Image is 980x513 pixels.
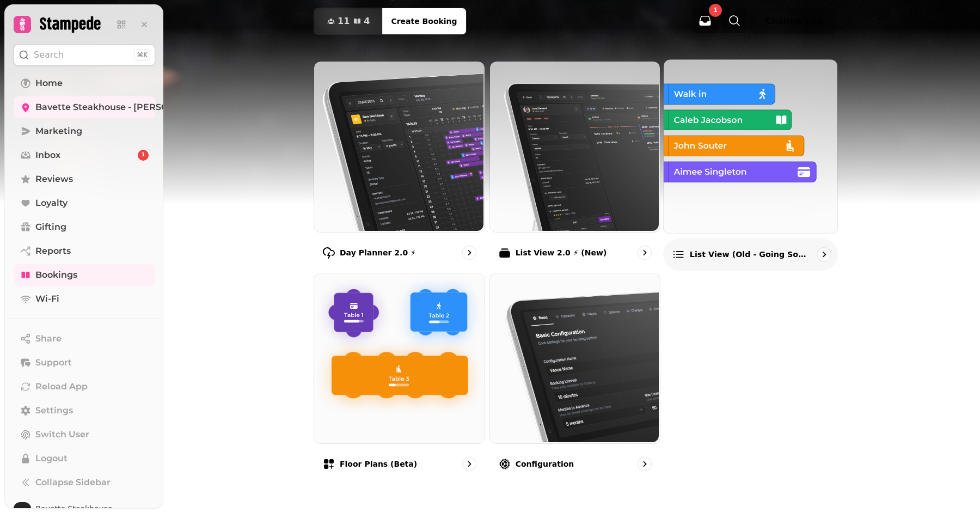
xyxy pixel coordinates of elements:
[14,192,155,214] a: Loyalty
[489,61,661,268] a: List View 2.0 ⚡ (New)List View 2.0 ⚡ (New)
[714,8,718,13] span: 1
[35,476,111,489] span: Collapse Sidebar
[313,60,483,231] img: Day Planner 2.0 ⚡
[35,101,211,114] span: Bavette Steakhouse - [PERSON_NAME]
[35,245,71,258] span: Reports
[35,77,63,90] span: Home
[35,452,68,465] span: Logout
[14,120,155,142] a: Marketing
[14,96,155,118] a: Bavette Steakhouse - [PERSON_NAME]
[35,428,89,441] span: Switch User
[14,240,155,262] a: Reports
[14,328,155,350] button: Share
[382,8,465,34] button: Create Booking
[364,17,370,26] span: 4
[340,247,416,258] p: Day Planner 2.0 ⚡
[314,273,485,480] a: Floor Plans (beta)Floor Plans (beta)
[14,216,155,238] a: Gifting
[35,292,59,306] span: Wi-Fi
[35,197,68,210] span: Loyalty
[489,273,661,480] a: ConfigurationConfiguration
[35,149,60,162] span: Inbox
[516,247,607,258] p: List View 2.0 ⚡ (New)
[391,17,457,25] span: Create Booking
[14,472,155,493] button: Collapse Sidebar
[14,44,155,66] button: Search⌘K
[35,380,88,393] span: Reload App
[35,404,73,417] span: Settings
[14,288,155,310] a: Wi-Fi
[14,376,155,398] button: Reload App
[340,459,417,469] p: Floor Plans (beta)
[516,459,574,469] p: Configuration
[35,125,82,138] span: Marketing
[338,17,350,26] span: 11
[14,352,155,374] button: Support
[14,168,155,190] a: Reviews
[690,249,810,260] p: List view (Old - going soon)
[142,151,145,159] span: 1
[313,272,483,443] img: Floor Plans (beta)
[35,332,62,345] span: Share
[314,61,485,268] a: Day Planner 2.0 ⚡Day Planner 2.0 ⚡
[14,424,155,445] button: Switch User
[35,356,72,369] span: Support
[464,247,475,258] svg: go to
[134,49,150,61] div: ⌘K
[639,247,650,258] svg: go to
[489,272,659,443] img: Configuration
[14,400,155,422] a: Settings
[34,48,64,62] p: Search
[818,249,829,260] svg: go to
[751,8,836,34] button: Change Log
[14,448,155,469] button: Logout
[14,264,155,286] a: Bookings
[35,221,66,234] span: Gifting
[765,17,823,26] span: Change Log
[35,505,155,512] span: Bavette Steakhouse - [PERSON_NAME]
[639,459,650,469] svg: go to
[489,60,659,231] img: List View 2.0 ⚡ (New)
[35,173,73,186] span: Reviews
[14,72,155,94] a: Home
[14,144,155,166] a: Inbox1
[663,58,836,232] img: List view (Old - going soon)
[35,268,77,282] span: Bookings
[663,59,838,270] a: List view (Old - going soon)List view (Old - going soon)
[314,8,383,34] button: 114
[464,459,475,469] svg: go to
